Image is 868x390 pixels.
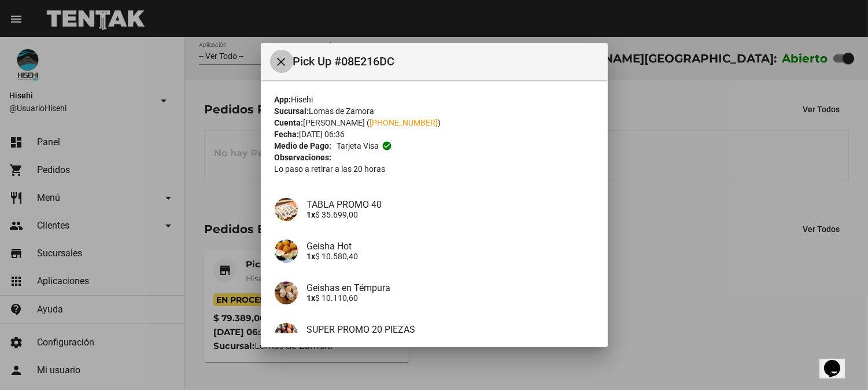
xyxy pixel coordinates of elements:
[382,141,392,151] mat-icon: check_circle
[307,282,594,293] h4: Geishas en Témpura
[819,344,856,378] iframe: chat widget
[275,105,594,117] div: Lomas de Zamora
[275,281,298,304] img: 44ecd3bb-ae64-4113-ab37-ec1ee98a5b37.jpg
[275,198,298,221] img: 233f921c-6f6e-4fc6-b68a-eefe42c7556a.jpg
[275,323,298,346] img: b592dd6c-ce24-4abb-add9-a11adb66b5f2.jpeg
[275,95,291,104] strong: App:
[270,50,293,73] button: Cerrar
[275,118,304,127] strong: Cuenta:
[307,241,594,252] h4: Geisha Hot
[307,210,316,219] b: 1x
[275,130,300,139] strong: Fecha:
[307,324,594,335] h4: SUPER PROMO 20 PIEZAS
[307,293,316,303] b: 1x
[307,199,594,210] h4: TABLA PROMO 40
[370,118,438,127] a: [PHONE_NUMBER]
[275,128,594,140] div: [DATE] 06:36
[293,52,599,71] span: Pick Up #08E216DC
[275,163,594,175] p: Lo paso a retirar a las 20 horas
[275,94,594,105] div: Hisehi
[275,117,594,128] div: [PERSON_NAME] ( )
[275,55,289,69] mat-icon: Cerrar
[307,252,594,261] p: $ 10.580,40
[275,140,332,152] strong: Medio de Pago:
[307,210,594,219] p: $ 35.699,00
[275,240,298,263] img: e95693b5-5924-44d9-9691-fcef2112a40a.jpg
[307,252,316,261] b: 1x
[275,106,309,116] strong: Sucursal:
[307,293,594,303] p: $ 10.110,60
[275,153,332,162] strong: Observaciones:
[337,140,379,152] span: Tarjeta visa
